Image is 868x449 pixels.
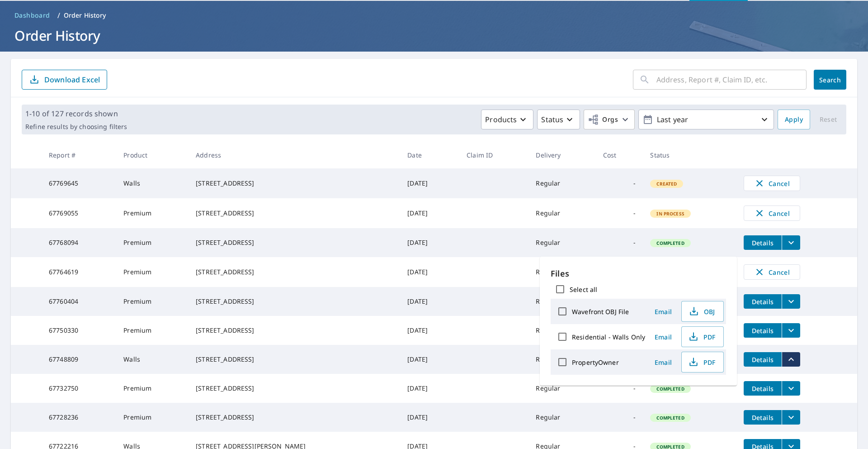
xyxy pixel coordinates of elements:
[42,287,116,316] td: 67760404
[652,333,674,341] span: Email
[785,114,803,125] span: Apply
[57,10,60,21] li: /
[116,287,189,316] td: Premium
[116,198,189,228] td: Premium
[652,307,674,316] span: Email
[821,76,839,84] span: Search
[42,257,116,287] td: 67764619
[653,112,759,128] p: Last year
[196,297,393,306] div: [STREET_ADDRESS]
[196,355,393,364] div: [STREET_ADDRESS]
[541,114,563,125] p: Status
[744,205,800,221] button: Cancel
[22,70,107,90] button: Download Excel
[753,208,791,219] span: Cancel
[25,123,127,131] p: Refine results by choosing filters
[528,198,595,228] td: Regular
[400,168,459,198] td: [DATE]
[116,374,189,403] td: Premium
[11,8,857,23] nav: breadcrumb
[400,316,459,345] td: [DATE]
[42,316,116,345] td: 67750330
[651,386,689,392] span: Completed
[651,240,689,246] span: Completed
[753,178,791,189] span: Cancel
[681,352,724,373] button: PDF
[782,410,800,425] button: filesDropdownBtn-67728236
[596,403,643,432] td: -
[116,228,189,257] td: Premium
[681,326,724,347] button: PDF
[44,75,100,85] p: Download Excel
[744,352,782,367] button: detailsBtn-67748809
[596,168,643,198] td: -
[14,11,50,20] span: Dashboard
[400,142,459,168] th: Date
[782,352,800,367] button: filesDropdownBtn-67748809
[638,110,774,129] button: Last year
[744,323,782,338] button: detailsBtn-67750330
[649,330,678,344] button: Email
[656,67,807,92] input: Address, Report #, Claim ID, etc.
[42,345,116,374] td: 67748809
[11,8,54,23] a: Dashboard
[778,110,810,129] button: Apply
[651,415,689,421] span: Completed
[744,235,782,250] button: detailsBtn-67768094
[25,108,127,119] p: 1-10 of 127 records shown
[42,198,116,228] td: 67769055
[64,11,106,20] p: Order History
[400,374,459,403] td: [DATE]
[572,358,619,367] label: PropertyOwner
[782,294,800,309] button: filesDropdownBtn-67760404
[400,257,459,287] td: [DATE]
[528,257,595,287] td: Regular
[528,287,595,316] td: Regular
[400,198,459,228] td: [DATE]
[196,179,393,188] div: [STREET_ADDRESS]
[196,267,393,277] div: [STREET_ADDRESS]
[528,142,595,168] th: Delivery
[528,168,595,198] td: Regular
[588,114,618,125] span: Orgs
[584,110,635,129] button: Orgs
[116,168,189,198] td: Walls
[782,323,800,338] button: filesDropdownBtn-67750330
[749,413,776,422] span: Details
[744,294,782,309] button: detailsBtn-67760404
[196,238,393,247] div: [STREET_ADDRESS]
[528,403,595,432] td: Regular
[687,306,716,317] span: OBJ
[749,355,776,364] span: Details
[596,142,643,168] th: Cost
[652,358,674,367] span: Email
[528,374,595,403] td: Regular
[744,264,800,280] button: Cancel
[782,235,800,250] button: filesDropdownBtn-67768094
[537,110,580,129] button: Status
[687,357,716,368] span: PDF
[596,374,643,403] td: -
[485,114,517,125] p: Products
[196,209,393,218] div: [STREET_ADDRESS]
[570,285,597,294] label: Select all
[42,403,116,432] td: 67728236
[651,210,690,217] span: In Process
[744,381,782,396] button: detailsBtn-67732750
[687,331,716,342] span: PDF
[42,374,116,403] td: 67732750
[551,267,726,280] p: Files
[196,413,393,422] div: [STREET_ADDRESS]
[189,142,400,168] th: Address
[116,403,189,432] td: Premium
[400,403,459,432] td: [DATE]
[749,326,776,335] span: Details
[116,257,189,287] td: Premium
[528,316,595,345] td: Regular
[596,198,643,228] td: -
[400,228,459,257] td: [DATE]
[528,228,595,257] td: Regular
[649,355,678,369] button: Email
[596,228,643,257] td: -
[749,297,776,306] span: Details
